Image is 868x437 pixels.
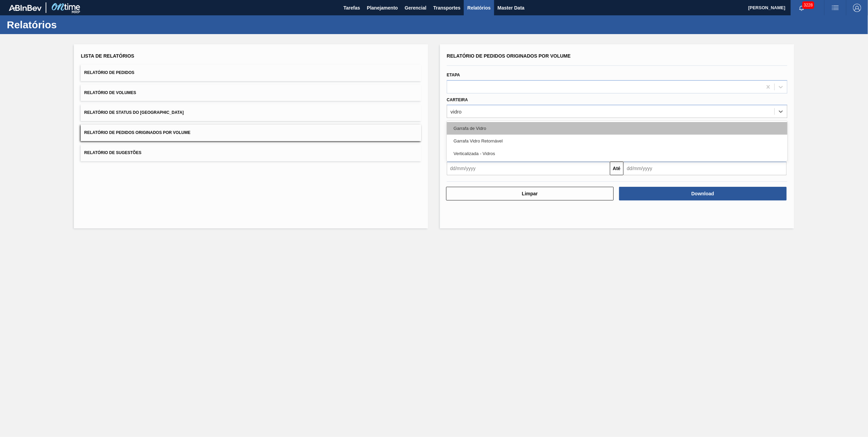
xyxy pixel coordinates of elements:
span: Relatório de Volumes [84,90,136,95]
span: Transportes [433,4,460,12]
span: Tarefas [344,4,360,12]
button: Download [619,187,787,200]
span: Relatórios [467,4,490,12]
button: Relatório de Status do [GEOGRAPHIC_DATA] [81,104,421,121]
span: Relatório de Sugestões [84,150,141,155]
input: dd/mm/yyyy [447,162,610,175]
img: userActions [831,4,839,12]
div: Garrafa Vidro Retornável [447,135,787,147]
span: Relatório de Pedidos [84,70,134,75]
button: Relatório de Pedidos [81,64,421,81]
div: Verticalizada - Vidros [447,147,787,160]
button: Até [610,162,624,175]
button: Relatório de Pedidos Originados por Volume [81,124,421,141]
button: Notificações [791,3,812,13]
span: Master Data [498,4,524,12]
span: Gerencial [405,4,427,12]
span: Relatório de Pedidos Originados por Volume [447,53,571,59]
button: Relatório de Volumes [81,85,421,101]
img: Logout [853,4,861,12]
button: Limpar [446,187,614,200]
label: Etapa [447,73,460,77]
div: Garrafa de Vidro [447,122,787,135]
span: 3228 [802,1,814,9]
button: Relatório de Sugestões [81,145,421,161]
h1: Relatórios [7,21,128,29]
span: Relatório de Status do [GEOGRAPHIC_DATA] [84,110,184,115]
span: Relatório de Pedidos Originados por Volume [84,130,190,135]
span: Lista de Relatórios [81,53,134,59]
img: TNhmsLtSVTkK8tSr43FrP2fwEKptu5GPRR3wAAAABJRU5ErkJggg== [9,5,42,11]
input: dd/mm/yyyy [624,162,787,175]
label: Carteira [447,97,468,102]
span: Planejamento [367,4,398,12]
